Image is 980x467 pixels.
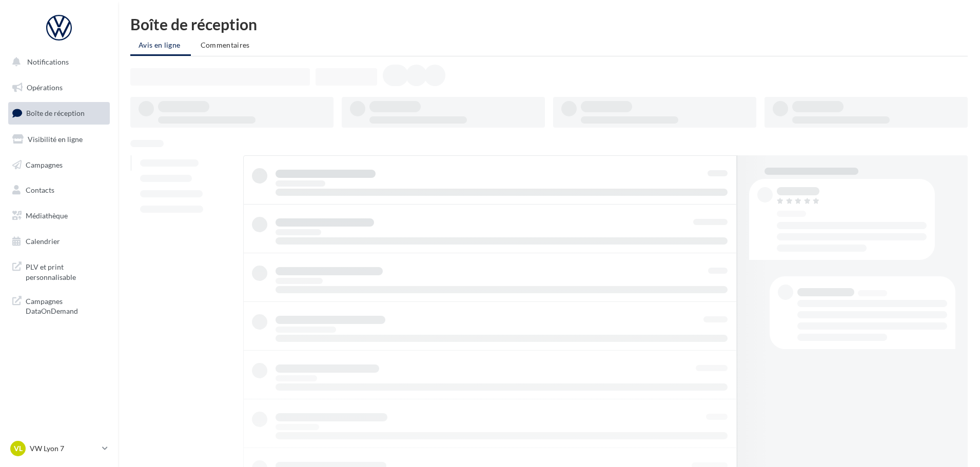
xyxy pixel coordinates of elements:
a: Visibilité en ligne [6,129,112,150]
a: Médiathèque [6,205,112,227]
span: Contacts [26,186,54,194]
a: Boîte de réception [6,102,112,124]
span: PLV et print personnalisable [26,260,106,282]
span: Médiathèque [26,211,68,220]
span: VL [14,443,23,454]
a: VL VW Lyon 7 [8,439,110,458]
a: Campagnes DataOnDemand [6,290,112,320]
div: Boîte de réception [130,16,968,32]
span: Commentaires [201,40,250,49]
span: Notifications [27,57,69,66]
p: VW Lyon 7 [30,443,98,454]
span: Campagnes DataOnDemand [26,294,106,316]
span: Boîte de réception [26,109,85,117]
span: Calendrier [26,237,60,246]
a: PLV et print personnalisable [6,256,112,286]
span: Visibilité en ligne [28,135,83,144]
a: Opérations [6,77,112,98]
a: Contacts [6,179,112,201]
span: Campagnes [26,160,63,169]
button: Notifications [6,51,108,73]
a: Campagnes [6,154,112,176]
span: Opérations [27,83,63,92]
a: Calendrier [6,231,112,252]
